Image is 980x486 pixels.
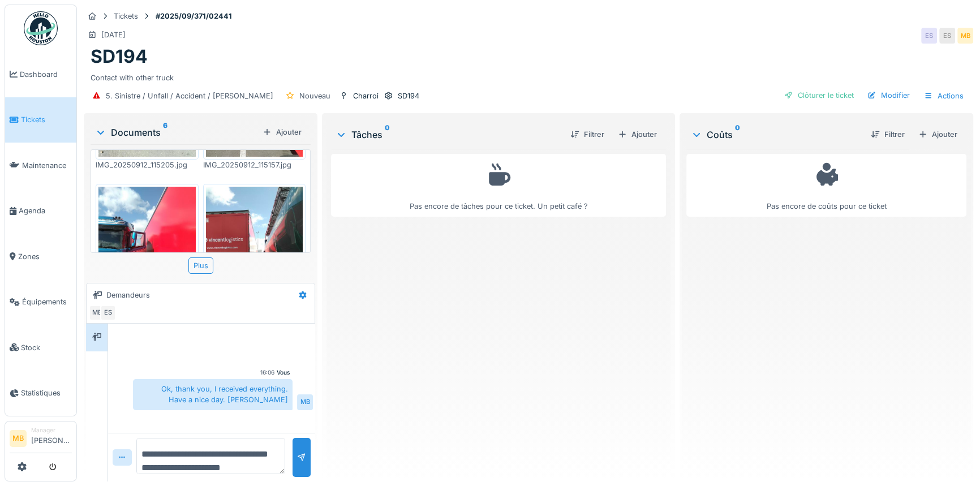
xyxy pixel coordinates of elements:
div: MB [957,28,973,44]
div: IMG_20250912_115205.jpg [96,160,199,170]
strong: #2025/09/371/02441 [151,11,237,21]
div: Ajouter [914,127,962,142]
a: Équipements [5,279,76,325]
a: Statistiques [5,371,76,416]
div: Manager [31,426,72,435]
h1: SD194 [91,46,148,67]
div: [DATE] [101,29,126,40]
a: MB Manager[PERSON_NAME] [10,426,72,453]
div: Charroi [353,91,379,101]
div: Vous [277,368,290,377]
div: Pas encore de tâches pour ce ticket. Un petit café ? [338,159,659,212]
div: ES [100,305,116,321]
span: Statistiques [21,388,72,398]
a: Zones [5,234,76,279]
a: Stock [5,325,76,371]
div: Tickets [114,11,138,21]
li: MB [10,430,27,447]
span: Maintenance [22,160,72,171]
div: Modifier [863,88,914,103]
div: Documents [95,126,258,139]
a: Agenda [5,188,76,234]
span: Zones [18,251,72,262]
li: [PERSON_NAME] [31,426,72,450]
span: Agenda [19,205,72,216]
div: ES [939,28,955,44]
span: Stock [21,342,72,353]
img: 4gmzerfaicuyqciemkqnde33x8gi [98,187,196,316]
div: Coûts [691,128,862,141]
div: SD194 [398,91,419,101]
div: Actions [919,88,969,104]
div: Ajouter [613,127,661,142]
a: Dashboard [5,51,76,97]
sup: 0 [385,128,390,141]
img: 7xx2kbbvjlz3vut8bimym4x2wr0r [206,187,303,316]
span: Dashboard [20,69,72,80]
span: Équipements [22,296,72,307]
div: Demandeurs [106,290,150,300]
div: Filtrer [866,127,909,142]
span: Tickets [21,114,72,125]
div: 5. Sinistre / Unfall / Accident / [PERSON_NAME] [106,91,273,101]
div: Ok, thank you, I received everything. Have a nice day. [PERSON_NAME] [133,379,293,410]
div: Tâches [336,128,561,141]
div: IMG_20250912_115157.jpg [203,160,306,170]
sup: 6 [163,126,167,139]
a: Tickets [5,97,76,143]
div: Plus [188,257,213,274]
div: Ajouter [258,124,306,140]
div: Clôturer le ticket [780,88,858,103]
a: Maintenance [5,143,76,188]
div: Nouveau [299,91,330,101]
div: MB [89,305,105,321]
div: MB [297,394,313,410]
div: Filtrer [566,127,609,142]
sup: 0 [735,128,740,141]
img: Badge_color-CXgf-gQk.svg [24,11,58,45]
div: Contact with other truck [91,68,966,83]
div: ES [921,28,937,44]
div: 16:06 [260,368,274,377]
div: Pas encore de coûts pour ce ticket [694,159,959,212]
